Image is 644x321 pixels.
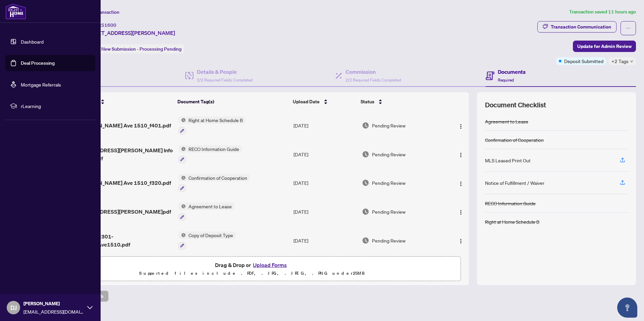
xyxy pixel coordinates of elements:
button: Logo [455,149,466,160]
span: [STREET_ADDRESS][PERSON_NAME]pdf [68,208,171,216]
span: [STREET_ADDRESS][PERSON_NAME] Info Guide Ack.pdf [68,146,173,162]
td: [DATE] [291,226,359,255]
span: Drag & Drop or [215,261,289,269]
td: [DATE] [291,140,359,169]
span: New Submission - Processing Pending [101,46,181,52]
button: Open asap [617,298,637,318]
span: 2/2 Required Fields Completed [197,77,253,83]
span: Status [361,98,374,105]
span: down [630,60,633,63]
div: Notice of Fulfillment / Waiver [485,179,544,186]
img: Document Status [362,208,369,215]
a: Deal Processing [21,60,55,66]
span: RECO Information Guide [186,145,242,153]
span: [PERSON_NAME] [23,300,84,307]
span: Copy of Deposit Type [186,231,236,239]
span: 188 [PERSON_NAME] Ave 1510_f401.pdf [68,121,171,129]
span: View Transaction [84,9,119,15]
button: Status IconRight at Home Schedule B [178,116,246,135]
div: Status: [83,44,184,53]
td: [DATE] [291,111,359,140]
span: [STREET_ADDRESS][PERSON_NAME] [83,29,175,37]
img: Logo [458,181,464,186]
div: Confirmation of Cooperation [485,136,544,144]
td: [DATE] [291,197,359,226]
span: rLearning [21,102,91,110]
button: Logo [455,177,466,188]
button: Upload Forms [251,261,289,269]
img: Document Status [362,179,369,186]
h4: Commission [345,68,401,76]
button: Status IconCopy of Deposit Type [178,231,236,250]
span: Update for Admin Review [577,41,632,52]
th: (5) File Name [65,92,175,111]
img: Status Icon [178,231,186,239]
span: 2/2 Required Fields Completed [345,77,401,83]
button: Transaction Communication [537,21,616,33]
span: Agreement to Lease [186,203,234,210]
span: Right at Home Schedule B [186,116,246,124]
span: 1757010362301-BD188DorisAve1510.pdf [68,232,173,249]
div: Right at Home Schedule B [485,218,539,225]
img: Logo [458,152,464,158]
span: 51600 [101,22,116,28]
span: Required [498,77,514,83]
img: Logo [458,210,464,215]
span: Pending Review [372,208,406,215]
button: Status IconAgreement to Lease [178,203,234,221]
span: ellipsis [626,26,631,31]
article: Transaction saved 11 hours ago [569,8,636,16]
span: Confirmation of Cooperation [186,174,250,181]
div: Transaction Communication [551,21,611,32]
button: Status IconRECO Information Guide [178,145,242,163]
span: 188 [PERSON_NAME] Ave 1510_f320.pdf [68,179,171,187]
div: MLS Leased Print Out [485,157,531,164]
img: logo [5,3,26,19]
p: Supported files include .PDF, .JPG, .JPEG, .PNG under 25 MB [47,269,457,277]
button: Logo [455,120,466,131]
span: Document Checklist [485,100,546,110]
span: Pending Review [372,122,406,129]
button: Logo [455,206,466,217]
th: Document Tag(s) [175,92,290,111]
img: Status Icon [178,203,186,210]
span: [EMAIL_ADDRESS][DOMAIN_NAME] [23,308,84,315]
span: +2 Tags [611,57,629,65]
img: Status Icon [178,174,186,181]
span: Pending Review [372,179,406,186]
img: Status Icon [178,116,186,124]
img: Document Status [362,122,369,129]
button: Update for Admin Review [573,41,636,52]
span: Pending Review [372,151,406,158]
button: Logo [455,235,466,246]
img: Document Status [362,151,369,158]
span: Deposit Submitted [564,57,603,65]
div: RECO Information Guide [485,200,536,207]
h4: Documents [498,68,526,76]
th: Status [358,92,443,111]
span: DJ [10,303,17,312]
a: Dashboard [21,39,44,45]
span: Pending Review [372,237,406,244]
img: Document Status [362,237,369,244]
th: Upload Date [290,92,358,111]
span: Upload Date [293,98,320,105]
button: Status IconConfirmation of Cooperation [178,174,250,192]
span: Drag & Drop orUpload FormsSupported files include .PDF, .JPG, .JPEG, .PNG under25MB [43,257,461,281]
h4: Details & People [197,68,253,76]
a: Mortgage Referrals [21,82,61,88]
img: Logo [458,124,464,129]
img: Status Icon [178,145,186,153]
div: Agreement to Lease [485,118,528,125]
td: [DATE] [291,169,359,198]
img: Logo [458,238,464,244]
